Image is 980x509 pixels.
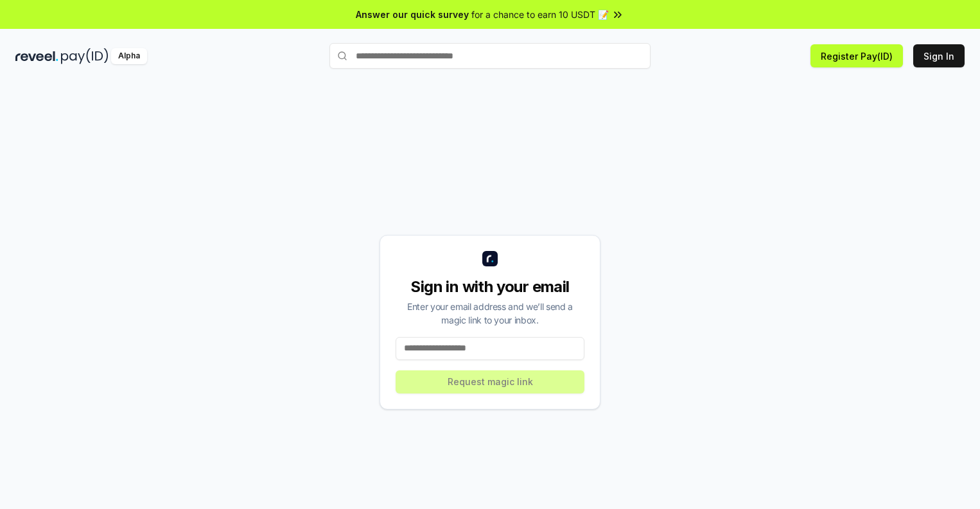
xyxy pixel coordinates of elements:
button: Sign In [913,44,965,67]
div: Alpha [111,48,147,64]
button: Register Pay(ID) [810,44,903,67]
span: for a chance to earn 10 USDT 📝 [471,8,609,21]
img: pay_id [61,48,109,64]
img: logo_small [482,251,498,266]
div: Sign in with your email [396,277,584,297]
span: Answer our quick survey [356,8,469,21]
div: Enter your email address and we’ll send a magic link to your inbox. [396,300,584,327]
img: reveel_dark [15,48,58,64]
